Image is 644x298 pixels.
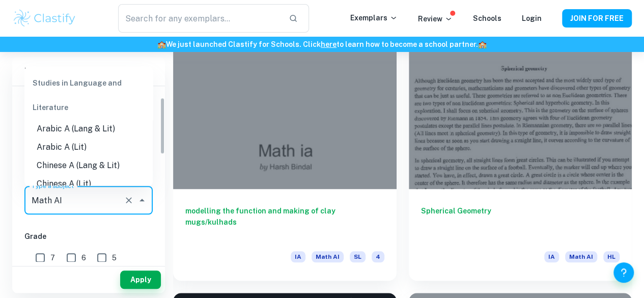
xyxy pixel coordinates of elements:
[12,8,77,29] img: Clastify logo
[24,156,153,174] li: Chinese A (Lang & Lit)
[118,4,281,33] input: Search for any exemplars...
[24,119,153,138] li: Arabic A (Lang & Lit)
[350,251,366,262] span: SL
[478,40,487,48] span: 🏫
[2,39,642,50] h6: We just launched Clastify for Schools. Click to learn how to become a school partner.
[24,174,153,193] li: Chinese A (Lit)
[24,138,153,156] li: Arabic A (Lit)
[12,57,165,86] h6: Filter exemplars
[613,262,634,283] button: Help and Feedback
[173,21,397,281] a: modelling the function and making of clay mugs/kulhadsIAMath AISL4
[562,9,632,28] button: JOIN FOR FREE
[120,270,161,289] button: Apply
[473,14,501,22] a: Schools
[135,193,149,207] button: Close
[372,251,384,262] span: 4
[291,251,305,262] span: IA
[122,193,136,207] button: Clear
[544,251,559,262] span: IA
[157,40,166,48] span: 🏫
[321,40,337,48] a: here
[50,252,55,263] span: 7
[350,12,398,23] p: Exemplars
[24,231,153,242] h6: Grade
[112,252,117,263] span: 5
[418,13,453,24] p: Review
[32,181,74,190] label: Type a subject
[81,252,86,263] span: 6
[522,14,542,22] a: Login
[565,251,597,262] span: Math AI
[421,205,620,239] h6: Spherical Geometry
[603,251,620,262] span: HL
[24,70,153,119] div: Studies in Language and Literature
[312,251,344,262] span: Math AI
[185,205,384,239] h6: modelling the function and making of clay mugs/kulhads
[409,21,632,281] a: Spherical GeometryIAMath AIHL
